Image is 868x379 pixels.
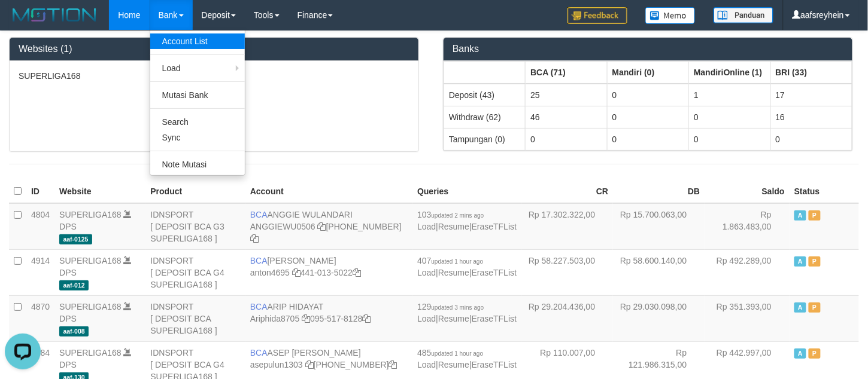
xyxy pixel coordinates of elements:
td: 16 [770,106,852,128]
img: panduan.png [714,7,773,23]
span: BCA [250,256,268,265]
td: DPS [54,249,145,295]
a: SUPERLIGA168 [59,348,122,357]
span: 407 [417,256,483,265]
a: Copy 4410135022 to clipboard [353,268,361,277]
img: MOTION_logo.png [9,6,100,24]
span: Active [794,349,806,359]
span: Active [794,256,806,267]
td: IDNSPORT [ DEPOSIT BCA G4 SUPERLIGA168 ] [145,249,245,295]
a: Resume [438,360,469,369]
td: 0 [689,106,770,128]
span: aaf-012 [59,280,89,291]
a: Copy 4062281875 to clipboard [389,360,397,369]
td: DPS [54,295,145,341]
th: Group: activate to sort column ascending [607,61,688,84]
td: Rp 29.030.098,00 [613,295,705,341]
span: updated 2 mins ago [432,212,484,219]
a: EraseTFList [472,360,517,369]
a: SUPERLIGA168 [59,302,122,311]
a: Copy Ariphida8705 to clipboard [302,314,310,323]
span: BCA [250,210,268,219]
h3: Websites (1) [19,44,409,54]
a: Search [150,114,245,130]
td: Tampungan (0) [444,128,526,150]
a: Resume [438,268,469,277]
th: Account [245,180,412,203]
a: Copy asepulun1303 to clipboard [305,360,314,369]
th: CR [521,180,613,203]
span: | | [417,348,517,369]
span: Active [794,210,806,221]
span: BCA [250,348,268,357]
th: Website [54,180,145,203]
a: Resume [438,314,469,323]
a: Resume [438,222,469,231]
td: Rp 58.600.140,00 [613,249,705,295]
a: SUPERLIGA168 [59,210,122,219]
h3: Banks [453,44,843,54]
a: Copy 4062213373 to clipboard [250,234,259,243]
a: asepulun1303 [250,360,303,369]
a: ANGGIEWU0506 [250,222,315,231]
a: Copy ANGGIEWU0506 to clipboard [318,222,326,231]
th: DB [613,180,705,203]
td: DPS [54,203,145,250]
th: Group: activate to sort column ascending [770,61,852,84]
span: 485 [417,348,483,357]
td: IDNSPORT [ DEPOSIT BCA SUPERLIGA168 ] [145,295,245,341]
td: Rp 17.302.322,00 [521,203,613,250]
td: 0 [607,128,688,150]
td: ARIP HIDAYAT 095-517-8128 [245,295,412,341]
a: Copy anton4695 to clipboard [292,268,301,277]
th: Group: activate to sort column ascending [444,61,526,84]
th: Group: activate to sort column ascending [526,61,607,84]
td: 0 [770,128,852,150]
span: BCA [250,302,268,311]
td: 1 [689,84,770,106]
a: Ariphida8705 [250,314,300,323]
th: Queries [412,180,521,203]
img: Feedback.jpg [567,7,627,24]
span: Paused [809,256,821,267]
th: Status [790,180,859,203]
a: Load [417,222,436,231]
td: Rp 492.289,00 [705,249,790,295]
a: SUPERLIGA168 [59,256,122,265]
button: Open LiveChat chat widget [5,5,41,41]
td: Rp 1.863.483,00 [705,203,790,250]
a: Sync [150,130,245,145]
th: Saldo [705,180,790,203]
span: 103 [417,210,484,219]
td: 0 [689,128,770,150]
td: 4870 [26,295,54,341]
td: 46 [526,106,607,128]
td: Rp 351.393,00 [705,295,790,341]
td: 17 [770,84,852,106]
span: aaf-0125 [59,234,92,244]
a: EraseTFList [472,314,517,323]
td: 25 [526,84,607,106]
a: Account List [150,33,245,49]
td: Rp 58.227.503,00 [521,249,613,295]
th: ID [26,180,54,203]
td: IDNSPORT [ DEPOSIT BCA G3 SUPERLIGA168 ] [145,203,245,250]
td: Deposit (43) [444,84,526,106]
a: Note Mutasi [150,157,245,172]
span: 129 [417,302,484,311]
td: 4804 [26,203,54,250]
p: SUPERLIGA168 [19,70,409,82]
td: Rp 15.700.063,00 [613,203,705,250]
td: 0 [607,84,688,106]
th: Product [145,180,245,203]
td: [PERSON_NAME] 441-013-5022 [245,249,412,295]
a: EraseTFList [472,268,517,277]
a: EraseTFList [472,222,517,231]
a: Load [150,60,245,76]
span: updated 1 hour ago [432,258,484,265]
span: Paused [809,349,821,359]
a: Load [417,268,436,277]
a: Copy 0955178128 to clipboard [362,314,371,323]
span: Paused [809,210,821,221]
td: ANGGIE WULANDARI [PHONE_NUMBER] [245,203,412,250]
